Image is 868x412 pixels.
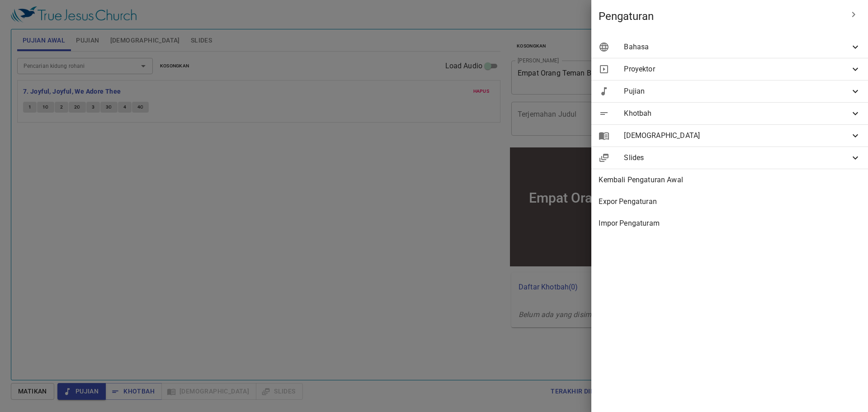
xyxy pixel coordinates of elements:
span: Khotbah [624,108,850,119]
div: Bahasa [591,36,868,58]
div: Empat Orang Teman Baik [21,45,174,61]
div: Kembali Pengaturan Awal [591,169,868,191]
span: Slides [624,152,850,163]
span: Impor Pengaturam [599,218,861,229]
div: Khotbah [591,103,868,124]
div: [DEMOGRAPHIC_DATA] [591,125,868,147]
div: Slides [591,147,868,169]
li: 7 [229,60,236,74]
span: Expor Pengaturan [599,196,861,207]
div: Proyektor [591,58,868,80]
span: Pengaturan [599,9,843,24]
p: Pujian 詩 [219,49,246,57]
span: Pujian [624,86,850,97]
span: Bahasa [624,42,850,52]
div: Expor Pengaturan [591,191,868,213]
span: [DEMOGRAPHIC_DATA] [624,130,850,141]
span: Proyektor [624,64,850,75]
div: Pujian [591,81,868,102]
span: Kembali Pengaturan Awal [599,175,861,185]
div: Impor Pengaturam [591,213,868,234]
